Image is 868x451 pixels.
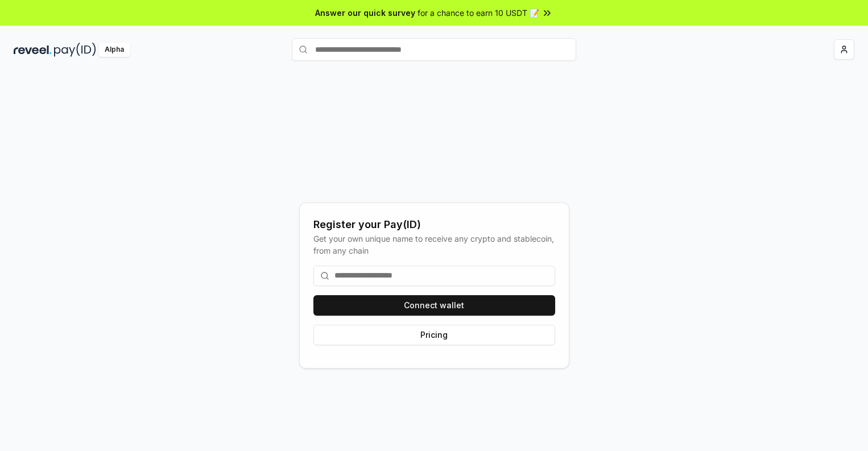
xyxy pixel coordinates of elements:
button: Connect wallet [313,295,555,316]
span: for a chance to earn 10 USDT 📝 [418,7,539,19]
button: Pricing [313,325,555,345]
img: reveel_dark [14,43,52,57]
span: Answer our quick survey [315,7,415,19]
div: Register your Pay(ID) [313,217,555,233]
div: Alpha [98,43,130,57]
img: pay_id [54,43,96,57]
div: Get your own unique name to receive any crypto and stablecoin, from any chain [313,233,555,256]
